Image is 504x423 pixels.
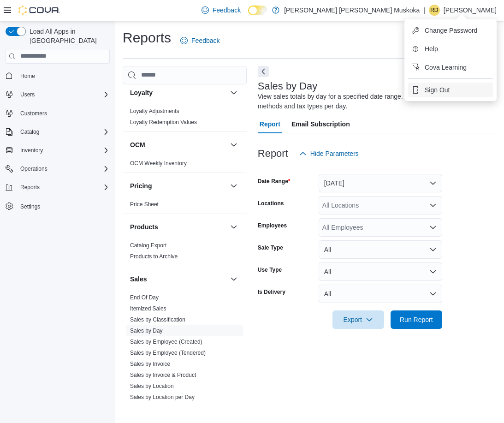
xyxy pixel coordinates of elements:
button: Customers [2,107,113,120]
button: Home [2,69,113,83]
label: Date Range [258,178,291,185]
span: Sales by Location [130,382,174,390]
a: Loyalty Redemption Values [130,119,197,125]
span: Users [20,91,35,98]
label: Use Type [258,266,282,274]
span: Customers [20,110,47,117]
span: Sales by Location per Day [130,393,195,401]
span: Report [260,115,280,133]
span: Settings [20,203,40,210]
span: Feedback [191,36,219,45]
button: OCM [130,140,226,149]
div: View sales totals by day for a specified date range. Details include payment methods and tax type... [258,92,492,111]
span: Export [338,310,379,329]
div: OCM [123,158,247,173]
a: Sales by Classification [130,316,185,323]
span: Home [20,72,35,80]
h3: Loyalty [130,88,153,97]
a: OCM Weekly Inventory [130,160,187,167]
button: Inventory [2,144,113,157]
span: Catalog [17,126,110,137]
button: Sales [130,274,226,284]
button: [DATE] [319,174,442,192]
span: Sign Out [425,85,450,95]
span: Loyalty Redemption Values [130,119,197,126]
a: Sales by Invoice & Product [130,372,196,378]
button: Reports [2,181,113,194]
span: Change Password [425,26,477,35]
span: Operations [17,163,110,174]
button: Users [17,89,38,100]
h3: Sales by Day [258,81,318,92]
a: End Of Day [130,294,159,301]
button: OCM [228,139,239,150]
span: Itemized Sales [130,305,166,312]
button: Settings [2,199,113,213]
div: Products [123,240,247,266]
button: Loyalty [228,87,239,98]
a: Sales by Employee (Tendered) [130,350,206,356]
span: Sales by Day [130,327,163,334]
button: Hide Parameters [296,144,362,163]
span: Help [425,44,438,54]
span: Home [17,70,110,82]
span: Customers [17,107,110,119]
a: Loyalty Adjustments [130,108,179,114]
img: Cova [18,6,60,15]
a: Sales by Employee (Created) [130,339,202,345]
div: Loyalty [123,106,247,131]
h1: Reports [123,29,171,47]
button: Open list of options [429,224,437,231]
span: Sales by Invoice & Product [130,371,196,379]
button: Reports [17,182,43,193]
span: Users [17,89,110,100]
button: Products [130,222,226,232]
a: Products to Archive [130,253,178,260]
button: All [319,262,442,281]
button: Export [332,310,384,329]
a: Sales by Day [130,328,163,334]
button: Sign Out [408,83,493,97]
nav: Complex example [6,66,110,237]
button: Pricing [130,181,226,191]
button: Change Password [408,23,493,38]
span: Loyalty Adjustments [130,107,179,115]
h3: Products [130,222,158,232]
a: Price Sheet [130,201,159,208]
button: All [319,285,442,303]
a: Sales by Invoice [130,361,170,367]
a: Home [17,71,39,82]
a: Feedback [198,1,244,19]
button: Products [228,221,239,232]
span: Reports [17,182,110,193]
h3: OCM [130,140,145,149]
h3: Pricing [130,181,152,191]
span: Feedback [213,6,241,15]
span: Load All Apps in [GEOGRAPHIC_DATA] [26,27,110,45]
span: Catalog Export [130,242,166,249]
p: | [423,5,425,16]
div: Rebecca Dickson [429,5,440,16]
span: Products to Archive [130,253,178,260]
span: Price Sheet [130,201,159,208]
span: Sales by Employee (Created) [130,338,202,346]
span: Email Subscription [291,115,350,133]
span: RD [430,5,438,16]
input: Dark Mode [248,6,267,15]
a: Settings [17,201,44,212]
h3: Report [258,148,288,159]
span: End Of Day [130,294,159,301]
button: Operations [17,163,51,174]
button: Operations [2,162,113,175]
p: [PERSON_NAME] [PERSON_NAME] Muskoka [284,5,420,16]
label: Sale Type [258,244,283,251]
a: Catalog Export [130,242,166,249]
span: Catalog [20,128,39,136]
span: Hide Parameters [310,149,359,158]
span: Cova Learning [425,63,467,72]
h3: Sales [130,274,147,284]
span: OCM Weekly Inventory [130,160,187,167]
p: [PERSON_NAME] [444,5,497,16]
button: Users [2,88,113,101]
